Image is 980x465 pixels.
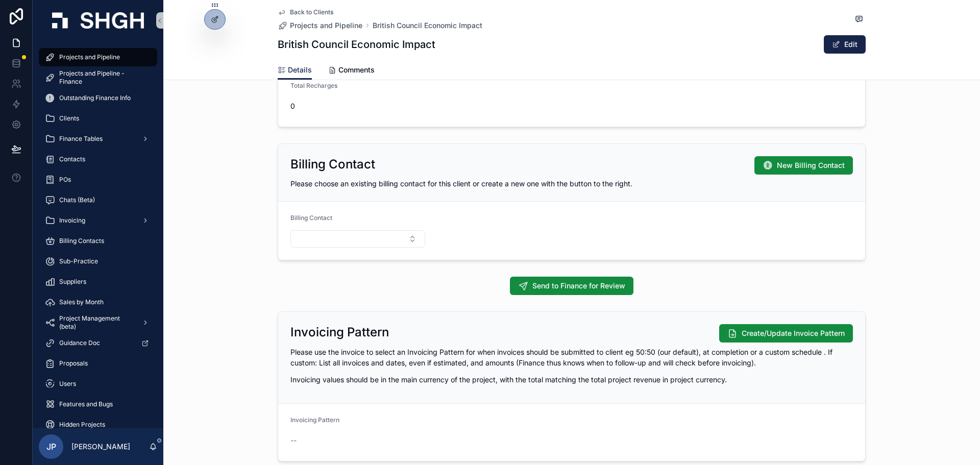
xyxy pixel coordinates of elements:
[59,298,104,306] span: Sales by Month
[59,176,71,184] span: POs
[59,278,86,286] span: Suppliers
[39,354,157,373] a: Proposals
[290,416,339,424] span: Invoicing Pattern
[290,20,362,31] span: Projects and Pipeline
[290,347,853,368] p: Please use the invoice to select an Invoicing Pattern for when invoices should be submitted to cl...
[59,339,100,347] span: Guidance Doc
[39,48,157,66] a: Projects and Pipeline
[39,211,157,230] a: Invoicing
[39,232,157,250] a: Billing Contacts
[59,421,105,429] span: Hidden Projects
[46,440,56,453] span: JP
[39,313,157,332] a: Project Management (beta)
[278,37,435,52] h1: British Council Economic Impact
[59,257,98,265] span: Sub-Practice
[290,435,297,446] span: --
[39,252,157,271] a: Sub-Practice
[39,293,157,311] a: Sales by Month
[39,415,157,434] a: Hidden Projects
[290,8,333,16] span: Back to Clients
[777,160,845,170] span: New Billing Contact
[510,277,633,295] button: Send to Finance for Review
[278,20,362,31] a: Projects and Pipeline
[39,68,157,87] a: Projects and Pipeline - Finance
[338,65,375,75] span: Comments
[71,442,130,452] p: [PERSON_NAME]
[39,395,157,413] a: Features and Bugs
[290,156,375,173] h2: Billing Contact
[278,8,333,16] a: Back to Clients
[59,400,113,408] span: Features and Bugs
[39,170,157,189] a: POs
[290,82,337,89] span: Total Recharges
[278,61,312,80] a: Details
[532,281,625,291] span: Send to Finance for Review
[39,109,157,128] a: Clients
[290,324,389,340] h2: Invoicing Pattern
[59,114,79,123] span: Clients
[824,35,866,54] button: Edit
[59,135,103,143] span: Finance Tables
[33,41,163,428] div: scrollable content
[59,69,147,86] span: Projects and Pipeline - Finance
[59,314,134,331] span: Project Management (beta)
[290,230,425,248] button: Select Button
[742,328,845,338] span: Create/Update Invoice Pattern
[373,20,482,31] a: British Council Economic Impact
[39,130,157,148] a: Finance Tables
[59,155,85,163] span: Contacts
[39,191,157,209] a: Chats (Beta)
[59,196,95,204] span: Chats (Beta)
[59,380,76,388] span: Users
[290,179,632,188] span: Please choose an existing billing contact for this client or create a new one with the button to ...
[288,65,312,75] span: Details
[52,12,144,29] img: App logo
[328,61,375,81] a: Comments
[754,156,853,175] button: New Billing Contact
[290,374,853,385] p: Invoicing values should be in the main currency of the project, with the total matching the total...
[39,89,157,107] a: Outstanding Finance Info
[39,334,157,352] a: Guidance Doc
[719,324,853,342] button: Create/Update Invoice Pattern
[59,94,131,102] span: Outstanding Finance Info
[59,359,88,368] span: Proposals
[59,53,120,61] span: Projects and Pipeline
[290,214,332,222] span: Billing Contact
[39,273,157,291] a: Suppliers
[59,237,104,245] span: Billing Contacts
[290,101,425,111] span: 0
[59,216,85,225] span: Invoicing
[39,375,157,393] a: Users
[39,150,157,168] a: Contacts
